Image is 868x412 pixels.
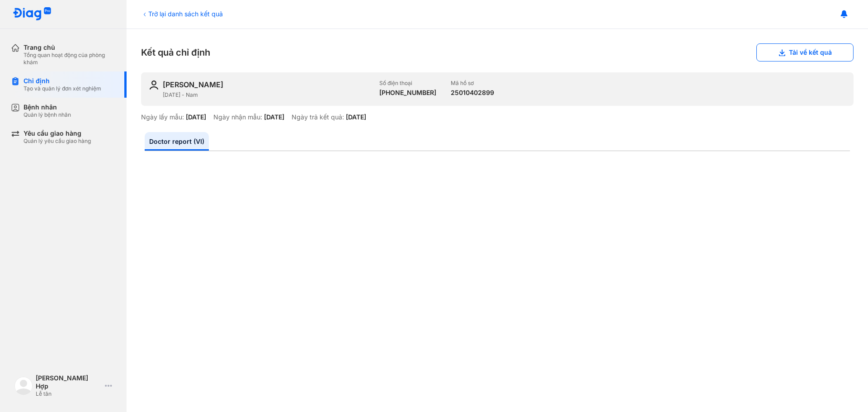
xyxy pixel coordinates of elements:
div: Lễ tân [36,390,101,398]
a: Doctor report (VI) [145,132,209,151]
div: Ngày trả kết quả: [292,113,344,121]
div: Trang chủ [24,43,116,52]
div: [DATE] [264,113,284,121]
button: Tải về kết quả [756,43,854,62]
div: 25010402899 [451,89,494,97]
div: Ngày lấy mẫu: [141,113,184,121]
img: user-icon [148,80,159,90]
div: Quản lý yêu cầu giao hàng [24,137,91,145]
div: [PHONE_NUMBER] [379,89,436,97]
div: [DATE] - Nam [163,91,372,99]
div: [PERSON_NAME] Hợp [36,374,101,390]
div: [DATE] [186,113,206,121]
div: Số điện thoại [379,80,436,87]
div: Bệnh nhân [24,103,71,111]
div: Ngày nhận mẫu: [213,113,262,121]
div: Trở lại danh sách kết quả [141,9,223,19]
div: Chỉ định [24,77,101,85]
img: logo [13,7,52,21]
div: Quản lý bệnh nhân [24,111,71,118]
div: Tổng quan hoạt động của phòng khám [24,52,116,66]
div: [PERSON_NAME] [163,80,223,90]
div: Yêu cầu giao hàng [24,129,91,137]
img: logo [14,377,33,395]
div: Tạo và quản lý đơn xét nghiệm [24,85,101,92]
div: Mã hồ sơ [451,80,494,87]
div: [DATE] [346,113,366,121]
div: Kết quả chỉ định [141,43,854,62]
